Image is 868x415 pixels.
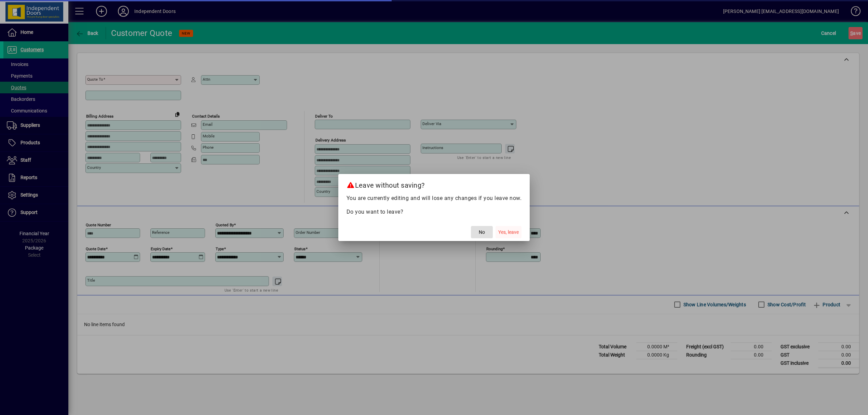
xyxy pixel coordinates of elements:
[471,226,493,238] button: No
[347,194,522,202] p: You are currently editing and will lose any changes if you leave now.
[496,226,521,238] button: Yes, leave
[479,229,485,236] span: No
[338,174,530,194] h2: Leave without saving?
[498,229,519,236] span: Yes, leave
[347,208,522,216] p: Do you want to leave?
